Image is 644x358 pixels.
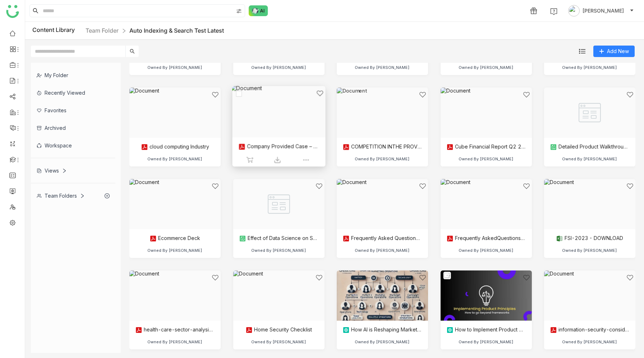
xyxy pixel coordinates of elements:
img: article.svg [342,326,350,334]
img: Document [129,179,221,229]
div: Owned By [PERSON_NAME] [251,339,306,344]
div: Owned By [PERSON_NAME] [355,248,410,253]
div: Owned By [PERSON_NAME] [355,156,410,161]
img: pdf.svg [135,326,142,334]
div: Owned By [PERSON_NAME] [147,248,202,253]
img: pdf.svg [342,143,350,151]
div: Team Folders [37,193,85,199]
img: paper.svg [239,235,246,242]
div: Owned By [PERSON_NAME] [251,248,306,253]
div: Owned By [PERSON_NAME] [562,156,617,161]
img: pdf.svg [342,235,350,242]
button: Add New [593,46,635,57]
img: avatar [568,5,580,17]
img: Document [337,179,428,229]
div: Owned By [PERSON_NAME] [459,248,514,253]
div: How AI is Reshaping Marketing Operations: Key-Changes-You-Need-To-Know [342,326,422,334]
div: Company Provided Case – Telecom Corp. [238,143,319,151]
div: Owned By [PERSON_NAME] [459,339,514,344]
div: Owned By [PERSON_NAME] [147,339,202,344]
div: cloud computing Industry [141,143,209,151]
div: Content Library [32,26,224,35]
div: Owned By [PERSON_NAME] [562,339,617,344]
img: more-options.svg [302,156,309,164]
span: Add New [607,47,629,55]
div: Owned By [PERSON_NAME] [251,65,306,70]
img: Paper [544,88,635,138]
div: Archived [31,119,115,137]
img: Document [441,179,532,229]
img: Document [233,270,325,321]
img: pdf.svg [446,235,454,242]
img: pdf.svg [550,326,557,334]
div: FSI-2023 - DOWNLOAD [556,235,624,242]
div: Frequently AskedQuestions For FInancial Institutions Affected by the [MEDICAL_DATA] Disease [446,235,526,242]
div: Owned By [PERSON_NAME] [147,156,202,161]
img: pdf.svg [141,143,148,151]
img: list.svg [579,48,585,55]
img: ask-buddy-normal.svg [249,5,268,16]
div: information-security-considerations-[GEOGRAPHIC_DATA] [550,326,630,334]
img: Document [544,179,635,229]
img: logo [6,5,19,18]
div: Views [37,168,67,174]
div: Ecommerce Deck [149,235,200,242]
img: Document [129,88,221,138]
img: article.svg [446,326,454,334]
div: Home Security Checklist [245,326,312,334]
img: add_to_share_grey.svg [246,156,253,164]
img: help.svg [550,8,557,15]
div: Detailed Product Walkthrough | Upsell [550,143,630,151]
a: Auto Indexing & Search Test Latest [129,27,224,34]
div: Effect of Data Science on Sales and Marketing [239,235,319,242]
div: Owned By [PERSON_NAME] [355,65,410,70]
img: xlsx.svg [556,235,563,242]
div: Frequently Asked Questions [DOMAIN_NAME] [342,235,422,242]
div: Owned By [PERSON_NAME] [562,248,617,253]
img: pdf.svg [446,143,454,151]
img: Document [337,88,428,138]
div: Recently Viewed [31,84,115,102]
div: Favorites [31,102,115,119]
div: Workspace [31,137,115,154]
a: Team Folder [86,27,119,34]
span: [PERSON_NAME] [583,7,624,15]
div: Owned By [PERSON_NAME] [459,65,514,70]
div: Owned By [PERSON_NAME] [147,65,202,70]
img: pdf.svg [245,326,253,334]
div: COMPETITION INTHE PROVISION OF CLOUD COMPUTING SERVICES. [342,143,422,151]
img: Document [129,270,221,321]
div: health-care-sector-analysis_508 [135,326,215,334]
div: Owned By [PERSON_NAME] [562,65,617,70]
img: Paper [233,179,325,229]
img: Document [544,270,635,321]
img: paper.svg [550,143,557,151]
div: How to Implement Product Principles so You Stop Struggling with Decisions [446,326,526,334]
button: [PERSON_NAME] [567,5,635,17]
div: Owned By [PERSON_NAME] [459,156,514,161]
img: pdf.svg [149,235,157,242]
img: Document [441,88,532,138]
div: Cube Financial Report Q2 2025 [446,143,526,151]
img: download.svg [273,156,281,164]
div: Owned By [PERSON_NAME] [355,339,410,344]
img: search-type.svg [236,8,242,14]
div: My Folder [31,66,115,84]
